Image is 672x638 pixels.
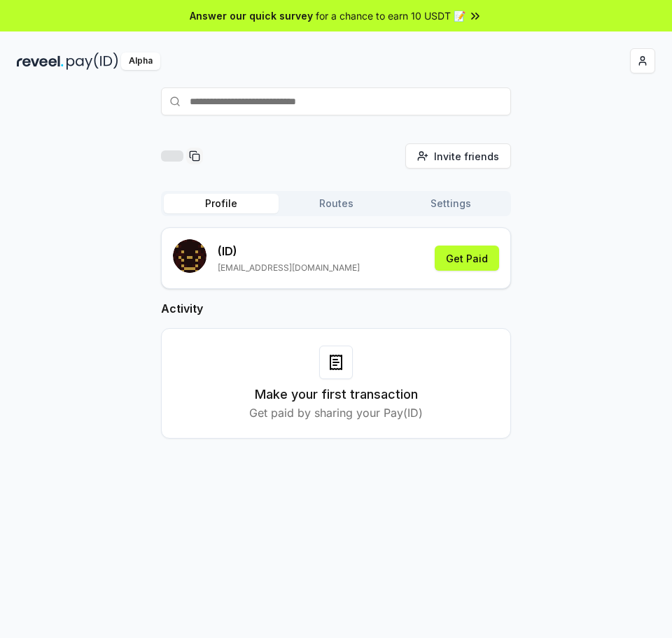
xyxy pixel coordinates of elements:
button: Settings [393,194,508,213]
div: Alpha [121,52,160,70]
span: for a chance to earn 10 USDT 📝 [316,8,465,23]
img: reveel_dark [17,52,64,70]
h3: Make your first transaction [255,385,418,404]
span: Invite friends [434,149,499,164]
button: Routes [279,194,393,213]
p: (ID) [218,243,360,260]
img: pay_id [66,52,118,70]
button: Invite friends [405,143,511,169]
span: Answer our quick survey [190,8,313,23]
p: [EMAIL_ADDRESS][DOMAIN_NAME] [218,262,360,274]
button: Profile [164,194,279,213]
p: Get paid by sharing your Pay(ID) [249,404,423,421]
button: Get Paid [435,246,499,271]
h2: Activity [161,300,511,317]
